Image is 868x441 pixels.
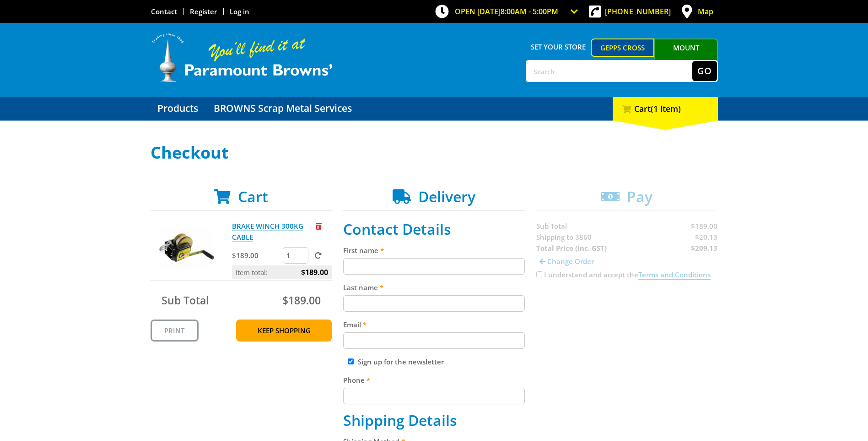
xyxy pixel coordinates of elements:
label: Last name [343,282,525,293]
span: OPEN [DATE] [455,6,558,17]
input: Please enter your last name. [343,295,525,312]
a: Go to the Products page [151,97,205,121]
input: Search [527,61,692,81]
span: Set your store [526,39,591,55]
p: Item total: [232,265,332,279]
button: Go [692,61,717,81]
input: Please enter your first name. [343,258,525,275]
img: BRAKE WINCH 300KG CABLE [159,220,214,276]
span: $189.00 [282,293,321,308]
a: Go to the BROWNS Scrap Metal Services page [207,97,359,121]
span: $189.00 [301,265,328,279]
div: Cart [613,97,718,121]
a: Mount [PERSON_NAME] [654,39,718,73]
span: 8:00am - 5:00pm [501,6,558,17]
a: Keep Shopping [236,320,332,342]
span: (1 item) [651,103,681,114]
h1: Checkout [151,143,718,162]
label: Sign up for the newsletter [358,357,444,366]
label: Phone [343,375,525,386]
h2: Shipping Details [343,412,525,429]
a: BRAKE WINCH 300KG CABLE [232,221,303,242]
a: Remove from cart [316,221,322,231]
label: Email [343,319,525,330]
a: Go to the registration page [190,7,217,16]
label: First name [343,245,525,256]
span: Cart [238,187,268,206]
a: Print [151,320,199,342]
span: Sub Total [162,293,209,308]
p: $189.00 [232,250,281,261]
h2: Contact Details [343,220,525,238]
input: Please enter your telephone number. [343,388,525,404]
span: Delivery [418,187,475,206]
img: Paramount Browns' [151,32,334,83]
a: Gepps Cross [591,39,654,57]
input: Please enter your email address. [343,332,525,349]
a: Log in [230,7,249,16]
a: Go to the Contact page [151,7,177,16]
